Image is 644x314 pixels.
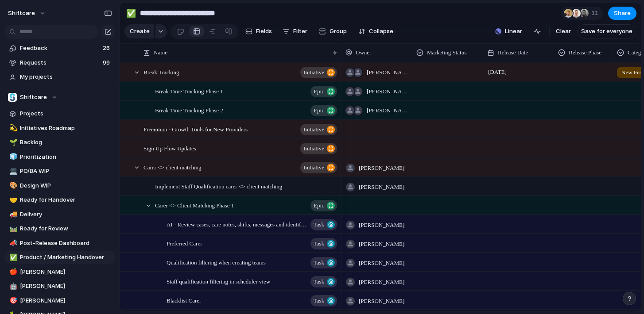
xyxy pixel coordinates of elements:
button: Task [310,219,337,230]
a: 💻PO/BA WIP [4,165,115,178]
div: ✅ [9,253,16,263]
span: Preferred Carer [167,238,202,248]
span: Requests [20,58,100,67]
span: Carer <> Client Matching Phase 1 [155,200,234,210]
button: Group [314,24,351,38]
span: [PERSON_NAME] [359,240,404,249]
span: Prioritization [20,153,112,161]
span: Clear [556,27,571,36]
span: Name [154,48,167,57]
span: Post-Release Dashboard [20,239,112,248]
a: 📣Post-Release Dashboard [4,237,115,250]
div: 🌱 [9,138,16,148]
span: Design WIP [20,181,112,190]
button: ✅ [124,6,138,20]
a: 💫Initiatives Roadmap [4,122,115,135]
button: Create [124,24,154,38]
span: Feedback [20,44,100,53]
span: Projects [20,109,112,118]
span: Owner [356,48,371,57]
span: Linear [505,27,522,36]
span: Release Date [498,48,528,57]
a: 🤖[PERSON_NAME] [4,280,115,293]
span: [PERSON_NAME] [20,268,112,276]
button: Share [608,7,636,20]
div: 🧊 [9,152,16,162]
button: 🤖 [8,282,17,291]
span: Initiatives Roadmap [20,124,112,133]
div: 🤖 [9,281,16,291]
span: Task [314,237,324,250]
button: Fields [242,24,275,38]
span: Save for everyone [581,27,632,36]
div: 🚚 [9,209,16,219]
button: ✅ [8,253,17,262]
div: 🛤️Ready for Review [4,222,115,235]
div: 🍎 [9,267,16,277]
div: ✅Product / Marketing Handover [4,251,115,264]
div: 💻 [9,166,16,176]
span: AI - Review cases, care notes, shifts, messages and identify highlights risks against care plan g... [167,219,308,229]
span: Freemium - Growth Tools for New Providers [144,124,248,134]
button: Shiftcare [4,91,115,104]
span: 26 [103,44,112,53]
span: Qualification filtering when creating teams [167,257,266,267]
span: Break Time Tracking Phase 2 [155,105,223,115]
button: Task [310,238,337,249]
div: 📣 [9,238,16,248]
span: Collapse [369,27,393,36]
div: 🎯[PERSON_NAME] [4,294,115,307]
button: initiative [300,162,337,173]
span: Share [614,9,631,18]
span: Backlog [20,138,112,147]
div: 🚚Delivery [4,208,115,221]
span: [PERSON_NAME] [359,221,404,230]
button: 🍎 [8,268,17,276]
div: ✅ [126,7,136,19]
span: shiftcare [8,9,35,18]
a: 🎨Design WIP [4,179,115,192]
button: initiative [300,67,337,78]
span: Task [314,257,324,269]
span: Staff qualification filtering in scheduler view [167,276,270,286]
span: Sign Up Flow Updates [144,143,196,153]
span: [PERSON_NAME] , [PERSON_NAME] [367,68,408,77]
span: initiative [303,66,324,79]
div: 🎯 [9,295,16,306]
span: Epic [314,199,324,212]
span: [PERSON_NAME] , [PERSON_NAME] [367,87,408,96]
button: 🚚 [8,210,17,219]
a: 🧊Prioritization [4,150,115,164]
span: Release Phase [569,48,601,57]
button: Linear [492,25,526,38]
span: Fields [256,27,272,36]
span: [DATE] [486,67,509,77]
button: 🌱 [8,138,17,147]
span: Task [314,295,324,307]
span: Break Tracking [144,67,179,77]
a: 🌱Backlog [4,136,115,149]
button: Task [310,295,337,306]
button: 🛤️ [8,224,17,233]
button: shiftcare [4,6,50,20]
span: Marketing Status [427,48,466,57]
a: 🍎[PERSON_NAME] [4,265,115,279]
span: [PERSON_NAME] [359,183,404,191]
span: Break Time Tracking Phase 1 [155,86,223,96]
span: Create [130,27,150,36]
span: [PERSON_NAME] [20,296,112,305]
button: 📣 [8,239,17,248]
a: 🤝Ready for Handover [4,193,115,207]
span: initiative [303,123,324,136]
div: 🤝 [9,195,16,205]
span: Task [314,218,324,231]
button: Epic [310,200,337,211]
span: initiative [303,161,324,174]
